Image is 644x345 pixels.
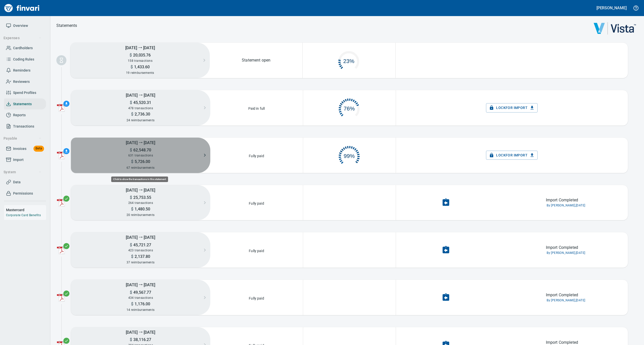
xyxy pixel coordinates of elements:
[132,243,151,247] span: 45,721.27
[13,146,26,152] span: Invoices
[2,134,44,143] button: Payable
[438,243,453,257] button: Undo Import Completion
[546,292,578,298] p: Import Completed
[71,90,210,126] button: [DATE] ⭢ [DATE]$45,520.31478 transactions$2,736.3024 reimbursements
[247,199,266,206] p: Fully paid
[131,207,133,211] span: $
[126,71,154,75] span: 19 reimbursements
[2,167,44,177] button: System
[71,90,210,100] h5: [DATE] ⭢ [DATE]
[547,203,585,208] span: By [PERSON_NAME], [DATE]
[247,247,266,253] p: Fully paid
[303,93,396,122] div: 365 of 478 complete. Click to open reminders.
[596,5,627,11] h5: [PERSON_NAME]
[128,59,152,63] span: 158 transactions
[4,135,42,142] span: Payable
[242,57,270,63] p: Statement open
[13,67,30,74] span: Reminders
[127,213,155,217] span: 20 reimbursements
[130,195,132,200] span: $
[56,23,77,29] nav: breadcrumb
[128,154,153,157] span: 631 transactions
[4,87,46,98] a: Spend Profiles
[127,166,155,169] span: 67 reimbursements
[71,232,210,268] button: [DATE] ⭢ [DATE]$45,721.27423 transactions$2,137.8037 reimbursements
[70,43,210,52] h5: [DATE] ⭢ [DATE]
[57,294,65,302] img: adobe-pdf-icon.png
[247,104,266,111] p: Paid in full
[4,188,46,199] a: Permissions
[57,246,65,254] img: adobe-pdf-icon.png
[594,22,636,35] img: vista.png
[303,46,395,75] div: 37 of 158 complete. Click to open reminders.
[71,327,210,337] h5: [DATE] ⭢ [DATE]
[438,290,453,305] button: Undo Import Completion
[490,105,534,111] span: Lock for Import
[13,23,28,29] span: Overview
[128,201,153,205] span: 264 transactions
[547,298,585,303] span: By [PERSON_NAME], [DATE]
[303,141,396,170] button: 99%
[486,103,538,112] button: Lockfor Import
[57,199,65,207] img: adobe-pdf-icon.png
[6,207,46,213] h6: Mastercard
[71,138,210,173] button: [DATE] ⭢ [DATE]$62,548.70631 transactions$5,726.0067 reimbursements
[4,98,46,110] a: Statements
[132,53,151,57] span: 20,035.76
[71,185,210,195] h5: [DATE] ⭢ [DATE]
[13,179,21,185] span: Data
[6,213,41,217] a: Corporate Card Benefits
[4,35,42,41] span: Expenses
[13,56,34,63] span: Coding Rules
[71,280,210,290] h5: [DATE] ⭢ [DATE]
[13,90,36,96] span: Spend Profiles
[128,249,153,252] span: 423 transactions
[133,65,150,69] span: 1,433.60
[4,169,42,175] span: System
[4,177,46,188] a: Data
[130,290,132,295] span: $
[13,45,33,51] span: Cardholders
[131,254,133,259] span: $
[128,106,153,110] span: 478 transactions
[57,151,65,159] img: adobe-pdf-icon.png
[130,100,132,105] span: $
[132,100,151,105] span: 45,520.31
[3,2,41,14] img: Finvari
[546,245,578,251] p: Import Completed
[131,302,133,306] span: $
[4,65,46,76] a: Reminders
[71,232,210,242] h5: [DATE] ⭢ [DATE]
[2,33,44,43] button: Expenses
[595,4,628,12] button: [PERSON_NAME]
[131,65,133,69] span: $
[546,197,578,203] p: Import Completed
[127,119,155,122] span: 24 reimbursements
[490,152,534,158] span: Lock for Import
[130,337,132,342] span: $
[130,53,132,57] span: $
[130,148,132,152] span: $
[131,112,133,117] span: $
[128,296,153,300] span: 434 transactions
[486,151,538,160] button: Lockfor Import
[131,159,133,164] span: $
[13,101,32,107] span: Statements
[4,76,46,87] a: Reviewers
[13,123,34,130] span: Transactions
[13,190,33,197] span: Permissions
[71,280,210,315] button: [DATE] ⭢ [DATE]$49,567.77434 transactions$1,176.0014 reimbursements
[547,251,585,256] span: By [PERSON_NAME], [DATE]
[303,93,396,122] button: 76%
[4,54,46,65] a: Coding Rules
[133,159,150,164] span: 5,726.00
[132,148,151,152] span: 62,548.70
[438,195,453,210] button: Undo Import Completion
[33,146,44,151] span: Beta
[247,294,266,301] p: Fully paid
[127,308,155,312] span: 14 reimbursements
[57,104,65,112] img: adobe-pdf-icon.png
[130,243,132,247] span: $
[132,337,151,342] span: 38,116.27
